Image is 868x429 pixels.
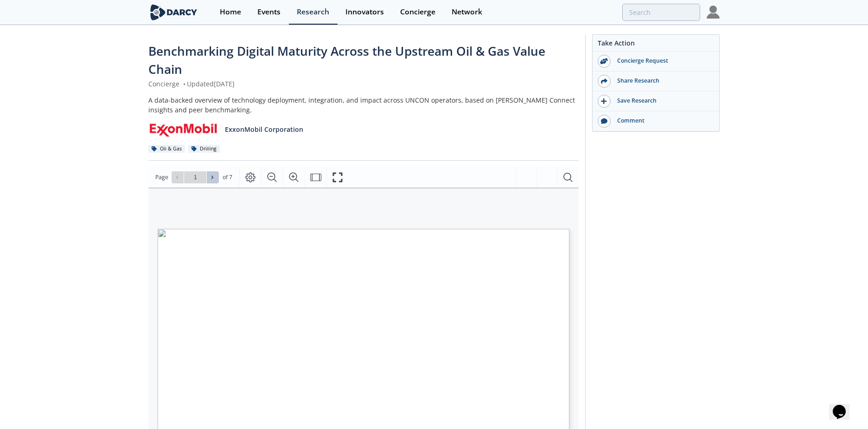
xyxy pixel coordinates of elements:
[148,145,185,153] div: Oil & Gas
[148,95,579,115] div: A data-backed overview of technology deployment, integration, and impact across UNCON operators, ...
[188,145,220,153] div: Drilling
[611,57,715,65] div: Concierge Request
[345,8,384,16] div: Innovators
[611,77,715,85] div: Share Research
[622,4,700,21] input: Advanced Search
[400,8,435,16] div: Concierge
[593,38,719,52] div: Take Action
[181,79,187,88] span: •
[220,8,241,16] div: Home
[611,117,715,125] div: Comment
[297,8,329,16] div: Research
[148,43,545,78] span: Benchmarking Digital Maturity Across the Upstream Oil & Gas Value Chain
[225,124,303,134] p: ExxonMobil Corporation
[148,79,579,89] div: Concierge Updated [DATE]
[829,392,859,420] iframe: chat widget
[707,6,720,19] img: Profile
[257,8,281,16] div: Events
[611,97,715,105] div: Save Research
[148,4,199,20] img: logo-wide.svg
[452,8,482,16] div: Network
